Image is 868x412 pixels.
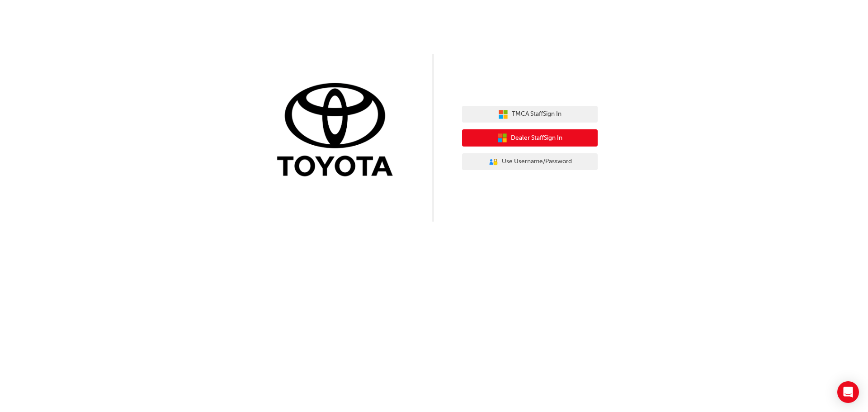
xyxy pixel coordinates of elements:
[270,81,406,181] img: Trak
[837,381,859,403] div: Open Intercom Messenger
[462,106,598,123] button: TMCA StaffSign In
[512,109,561,119] span: TMCA Staff Sign In
[462,129,598,147] button: Dealer StaffSign In
[511,133,562,143] span: Dealer Staff Sign In
[502,156,572,167] span: Use Username/Password
[462,153,598,170] button: Use Username/Password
